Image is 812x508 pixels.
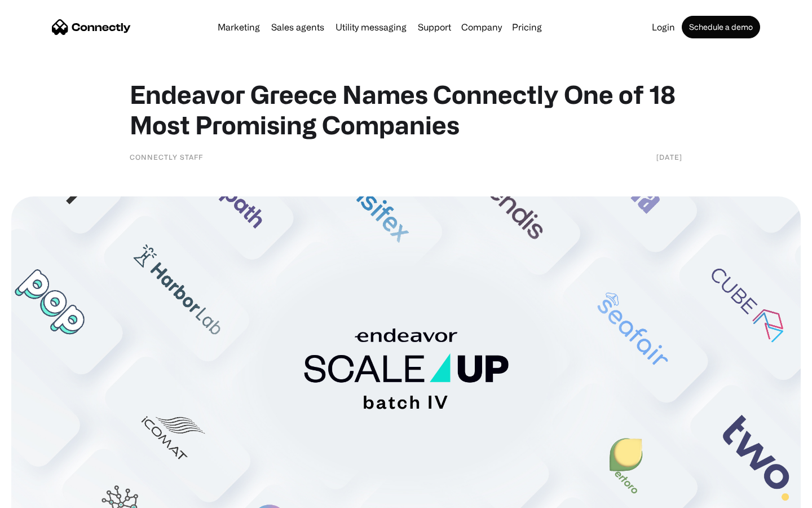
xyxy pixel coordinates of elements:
[23,488,68,504] ul: Language list
[682,16,760,38] a: Schedule a demo
[213,23,264,32] a: Marketing
[461,19,502,35] div: Company
[507,23,546,32] a: Pricing
[267,23,329,32] a: Sales agents
[656,151,682,163] div: [DATE]
[413,23,456,32] a: Support
[130,79,682,140] h1: Endeavor Greece Names Connectly One of 18 Most Promising Companies
[130,151,203,163] div: Connectly Staff
[331,23,411,32] a: Utility messaging
[647,23,679,32] a: Login
[11,488,68,504] aside: Language selected: English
